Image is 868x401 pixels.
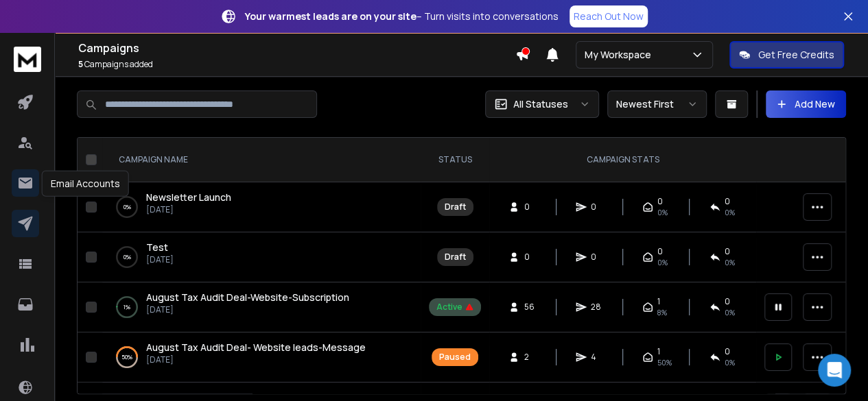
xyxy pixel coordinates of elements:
td: 0%Newsletter Launch[DATE] [102,182,421,232]
a: Reach Out Now [570,5,648,27]
div: Email Accounts [42,171,129,197]
th: CAMPAIGN NAME [102,138,421,182]
td: 1%August Tax Audit Deal-Website-Subscription[DATE] [102,282,421,332]
p: Get Free Credits [758,48,834,62]
div: Paused [439,352,471,363]
span: 0 [591,202,605,212]
span: 28 [591,302,605,313]
span: 56 [524,302,537,313]
p: [DATE] [146,304,349,315]
span: Test [146,241,168,254]
span: August Tax Audit Deal- Website leads-Message [146,341,366,354]
a: August Tax Audit Deal- Website leads-Message [146,341,366,354]
span: 0 [725,196,730,207]
p: 0 % [124,200,131,214]
button: Get Free Credits [729,41,844,69]
button: Add New [766,90,846,118]
p: [DATE] [146,354,366,365]
span: 0 [524,202,537,212]
td: 0%Test[DATE] [102,232,421,282]
div: Active [436,302,473,313]
span: 4 [591,352,605,363]
span: 0 % [725,357,735,368]
span: 0 [591,252,605,263]
p: 1 % [124,300,130,314]
strong: Your warmest leads are on your site [245,10,417,23]
span: 0 [725,246,730,257]
span: 8 % [657,307,667,318]
span: 0 [725,296,730,307]
span: 50 % [657,357,672,368]
th: CAMPAIGN STATS [489,138,756,182]
p: 50 % [121,350,132,364]
td: 50%August Tax Audit Deal- Website leads-Message[DATE] [102,332,421,382]
span: 0% [657,257,668,268]
a: Newsletter Launch [146,191,231,204]
span: 1 [657,296,660,307]
span: 5 [78,58,83,70]
div: Draft [445,202,466,212]
p: [DATE] [146,204,231,215]
span: 0% [725,257,735,268]
th: STATUS [421,138,489,182]
a: Test [146,241,168,254]
div: Open Intercom Messenger [818,354,851,387]
p: [DATE] [146,254,174,265]
p: My Workspace [585,48,657,62]
span: 2 [524,352,537,363]
span: 0% [725,207,735,218]
span: 0 [657,196,663,207]
h1: Campaigns [78,40,515,56]
span: 0 [657,246,663,257]
div: Draft [445,252,466,263]
span: Newsletter Launch [146,191,231,204]
span: 0 [725,346,730,357]
p: 0 % [124,250,131,264]
p: Campaigns added [78,59,515,70]
p: – Turn visits into conversations [245,10,559,23]
a: August Tax Audit Deal-Website-Subscription [146,291,349,304]
span: 0% [657,207,668,218]
span: 1 [657,346,660,357]
span: August Tax Audit Deal-Website-Subscription [146,291,349,304]
p: Reach Out Now [574,10,644,23]
span: 0 % [725,307,735,318]
p: All Statuses [513,97,568,111]
span: 0 [524,252,537,263]
img: logo [14,47,41,72]
button: Newest First [607,90,707,118]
